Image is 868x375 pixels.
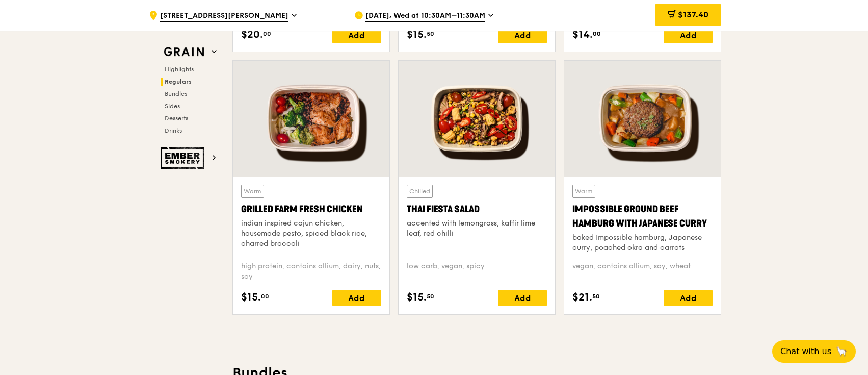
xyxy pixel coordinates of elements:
[407,218,547,239] div: accented with lemongrass, kaffir lime leaf, red chilli
[241,202,381,216] div: Grilled Farm Fresh Chicken
[332,290,381,306] div: Add
[572,202,713,231] div: Impossible Ground Beef Hamburg with Japanese Curry
[572,233,713,253] div: baked Impossible hamburg, Japanese curry, poached okra and carrots
[780,345,831,358] span: Chat with us
[165,66,194,73] span: Highlights
[365,11,485,22] span: [DATE], Wed at 10:30AM–11:30AM
[161,43,207,61] img: Grain web logo
[498,27,547,43] div: Add
[407,27,427,42] span: $15.
[407,290,427,305] span: $15.
[332,27,381,43] div: Add
[241,218,381,249] div: indian inspired cajun chicken, housemade pesto, spiced black rice, charred broccoli
[572,261,713,282] div: vegan, contains allium, soy, wheat
[160,11,288,22] span: [STREET_ADDRESS][PERSON_NAME]
[407,185,433,198] div: Chilled
[165,78,192,85] span: Regulars
[572,290,592,305] span: $21.
[664,290,713,306] div: Add
[241,27,263,42] span: $20.
[592,292,600,301] span: 50
[165,115,188,122] span: Desserts
[835,345,848,358] span: 🦙
[165,127,182,134] span: Drinks
[407,202,547,216] div: Thai Fiesta Salad
[427,30,434,38] span: 50
[678,10,708,19] span: $137.40
[772,340,856,363] button: Chat with us🦙
[407,261,547,282] div: low carb, vegan, spicy
[241,185,264,198] div: Warm
[572,27,593,42] span: $14.
[165,90,187,97] span: Bundles
[241,261,381,282] div: high protein, contains allium, dairy, nuts, soy
[261,292,269,301] span: 00
[593,30,601,38] span: 00
[664,27,713,43] div: Add
[165,103,180,110] span: Sides
[427,292,434,301] span: 50
[263,30,271,38] span: 00
[498,290,547,306] div: Add
[161,147,207,169] img: Ember Smokery web logo
[572,185,595,198] div: Warm
[241,290,261,305] span: $15.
